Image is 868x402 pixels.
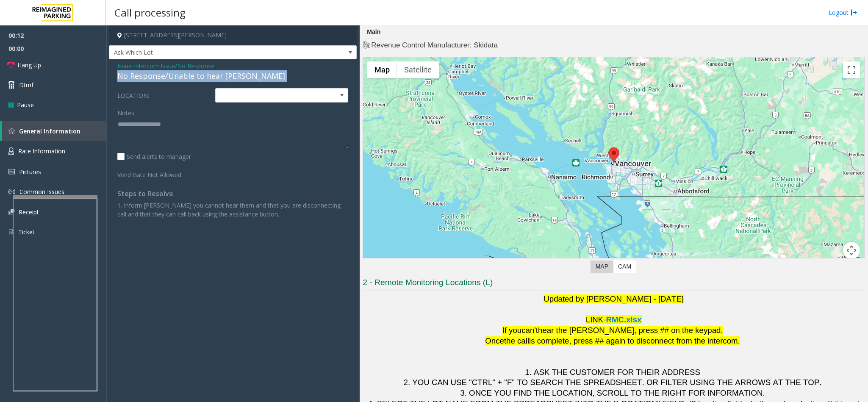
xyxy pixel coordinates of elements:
img: logout [851,8,857,17]
a: Logout [829,8,857,17]
span: General Information [19,127,80,135]
img: Google [365,258,393,269]
label: LOCATION: [115,88,213,103]
span: Intercom Issue/No Response [134,61,214,70]
img: 'icon' [8,169,15,175]
span: 3. ONCE YOU FIND THE LOCATION, SCROLL TO THE RIGHT FOR INFORMATION. [460,388,765,397]
span: Common Issues [19,188,64,196]
span: - [132,62,214,70]
div: No Response/Unable to hear [PERSON_NAME] [117,70,348,82]
label: Notes: [117,105,136,117]
h3: Call processing [110,2,190,23]
div: 601 West Cordova Street, Vancouver, BC [608,147,619,163]
span: 1. ASK THE CUSTOMER FOR THEIR ADDRESS [525,368,700,377]
span: can't [521,326,538,335]
button: Show satellite imagery [397,61,439,78]
a: General Information [2,121,106,141]
span: LINK [586,315,603,324]
span: Ask Which Lot [109,46,307,59]
span: Pictures [19,168,41,176]
h4: Steps to Resolve [117,190,348,198]
span: 2. YOU CAN USE "CTRL" + "F" TO SEARCH THE SPREADSHEET. OR FILTER USING THE ARROWS AT THE TOP. [404,378,822,387]
span: Once [485,336,504,345]
button: Map camera controls [843,242,860,259]
button: Show street map [367,61,397,78]
img: 'icon' [8,228,14,236]
p: 1. Inform [PERSON_NAME] you cannot hear them and that you are disconnecting call and that they ca... [117,201,348,219]
span: RMC.xlsx [606,315,642,324]
span: the call [504,336,529,345]
span: Hang Up [17,61,41,69]
img: 'icon' [8,209,14,215]
label: Map [591,261,613,273]
div: Main [365,25,383,39]
span: hear the [PERSON_NAME], press ## on the keypad. [538,326,723,335]
a: Open this area in Google Maps (opens a new window) [365,258,393,269]
img: 'icon' [8,147,14,155]
h3: 2 - Remote Monitoring Locations (L) [363,277,865,291]
h4: [STREET_ADDRESS][PERSON_NAME] [109,25,357,45]
span: Dtmf [19,80,33,89]
button: Toggle fullscreen view [843,61,860,78]
span: Pause [17,100,34,109]
span: is complete, press ## again to disconnect from the intercom. [529,336,740,345]
label: Send alerts to manager [117,152,191,161]
span: - [603,315,606,324]
img: 'icon' [8,189,15,195]
span: If you [502,326,522,335]
h4: Revenue Control Manufacturer: Skidata [363,40,865,50]
img: 'icon' [8,128,15,134]
span: Issue [117,61,132,70]
span: Rate Information [18,147,65,155]
label: CAM [613,261,636,273]
span: Updated by [PERSON_NAME] - [DATE] [544,294,684,303]
a: RMC.xlsx [606,317,642,324]
label: Vend Gate Not Allowed [115,167,213,179]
